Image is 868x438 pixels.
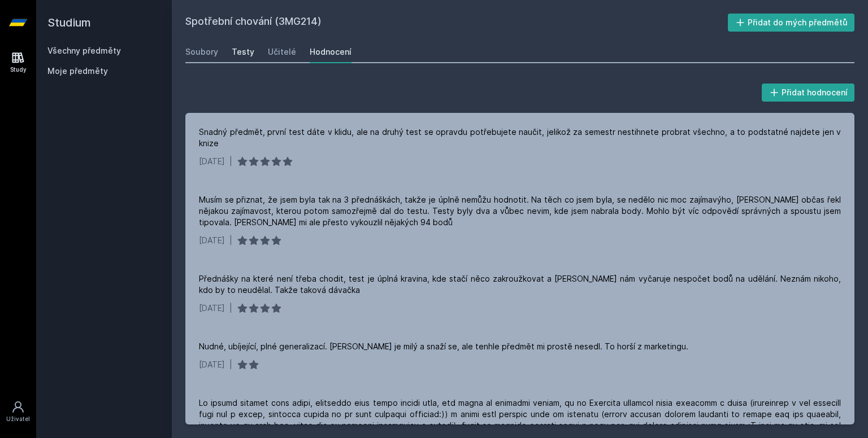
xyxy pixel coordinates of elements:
[762,84,855,102] button: Přidat hodnocení
[47,65,108,77] span: Moje předměty
[232,41,254,63] a: Testy
[232,46,254,58] div: Testy
[229,359,232,370] div: |
[185,46,218,58] div: Soubory
[10,65,27,74] div: Study
[47,46,121,55] a: Všechny předměty
[199,156,225,167] div: [DATE]
[229,303,232,314] div: |
[229,235,232,246] div: |
[6,415,30,423] div: Uživatel
[728,14,855,32] button: Přidat do mých předmětů
[199,359,225,370] div: [DATE]
[199,273,841,296] div: Přednášky na které není třeba chodit, test je úplná kravina, kde stačí něco zakroužkovat a [PERSO...
[268,46,296,58] div: Učitelé
[199,194,841,228] div: Musím se přiznat, že jsem byla tak na 3 přednáškách, takže je úplně nemůžu hodnotit. Na těch co j...
[229,156,232,167] div: |
[2,395,34,429] a: Uživatel
[199,126,841,149] div: Snadný předmět, první test dáte v klidu, ale na druhý test se opravdu potřebujete naučit, jelikož...
[268,41,296,63] a: Učitelé
[185,14,728,32] h2: Spotřební chování (3MG214)
[185,41,218,63] a: Soubory
[199,303,225,314] div: [DATE]
[199,235,225,246] div: [DATE]
[2,45,34,80] a: Study
[199,341,688,352] div: Nudné, ubíjející, plné generalizací. [PERSON_NAME] je milý a snaží se, ale tenhle předmět mi pros...
[310,41,351,63] a: Hodnocení
[310,46,351,58] div: Hodnocení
